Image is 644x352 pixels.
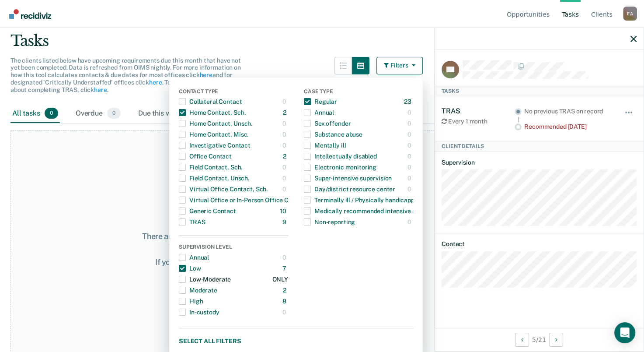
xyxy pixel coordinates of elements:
div: High [179,294,203,308]
div: Home Contact, Sch. [179,106,245,120]
div: Client Details [435,141,644,151]
dt: Contact [442,240,637,248]
div: Home Contact, Unsch. [179,116,252,130]
img: Recidiviz [9,9,51,19]
div: Every 1 month [442,118,515,125]
div: 2 [283,283,288,297]
div: Medically recommended intensive supervision [304,204,444,218]
div: All tasks [10,104,60,123]
a: here [94,86,107,93]
div: Sex offender [304,116,351,130]
div: 0 [407,138,413,152]
div: Due this week [136,104,202,123]
div: TRAS [442,107,515,115]
div: Supervision Level [179,244,288,252]
div: 0 [282,182,288,196]
div: 0 [282,171,288,185]
div: Moderate [179,283,217,297]
div: Recommended [DATE] [524,123,612,130]
div: Annual [304,106,334,120]
div: Office Contact [179,149,232,163]
div: Contact Type [179,88,288,96]
div: 0 [407,106,413,120]
div: Open Intercom Messenger [614,322,635,343]
div: Tasks [10,32,634,50]
div: E A [623,7,637,21]
button: Filters [376,57,423,74]
span: 0 [107,108,121,119]
div: Field Contact, Unsch. [179,171,249,185]
div: Tasks [435,86,644,96]
div: Field Contact, Sch. [179,160,242,174]
div: 9 [282,215,288,229]
div: 0 [407,116,413,130]
div: 5 / 21 [435,328,644,351]
div: Super-intensive supervision [304,171,392,185]
div: Intellectually disabled [304,149,377,163]
div: Investigative Contact [179,138,251,152]
button: Previous Client [515,333,529,347]
div: No previous TRAS on record [524,108,612,115]
div: 0 [407,160,413,174]
div: 0 [282,95,288,109]
div: 2 [283,149,288,163]
div: There are no contacts or assessments currently overdue or due within the next month for the selec... [132,232,372,250]
div: TRAS [179,215,205,229]
a: here [149,79,162,86]
div: ONLY [272,272,288,286]
button: Select all filters [179,335,413,346]
div: 0 [407,171,413,185]
div: 0 [407,215,413,229]
button: Next Client [549,333,563,347]
div: 0 [407,127,413,141]
div: Terminally ill / Physically handicapped [304,193,421,207]
div: If you think this is inaccurate, please contact support at . [132,257,372,276]
div: Home Contact, Misc. [179,127,248,141]
div: Collateral Contact [179,95,242,109]
div: 2 [283,106,288,120]
div: Low [179,261,201,275]
div: Non-reporting [304,215,355,229]
div: Annual [179,250,209,264]
div: Electronic monitoring [304,160,376,174]
div: Virtual Office Contact, Sch. [179,182,268,196]
div: Regular [304,95,337,109]
div: In-custody [179,305,219,319]
div: 0 [282,127,288,141]
div: 0 [407,149,413,163]
div: 10 [280,204,288,218]
div: 23 [404,95,413,109]
div: 8 [282,294,288,308]
button: Profile dropdown button [623,7,637,21]
dt: Supervision [442,159,637,166]
span: 0 [45,108,58,119]
div: Day/district resource center [304,182,395,196]
div: Virtual Office or In-Person Office Contact [179,193,307,207]
div: Case Type [304,88,413,96]
div: 0 [282,305,288,319]
a: here [199,71,212,78]
div: Low-Moderate [179,272,231,286]
div: 7 [282,261,288,275]
div: Mentally ill [304,138,346,152]
div: 0 [282,138,288,152]
div: 0 [282,250,288,264]
span: The clients listed below have upcoming requirements due this month that have not yet been complet... [10,57,241,93]
div: Generic Contact [179,204,236,218]
div: 0 [407,182,413,196]
div: 0 [282,160,288,174]
div: Substance abuse [304,127,362,141]
div: Overdue [74,104,122,123]
div: 0 [282,116,288,130]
